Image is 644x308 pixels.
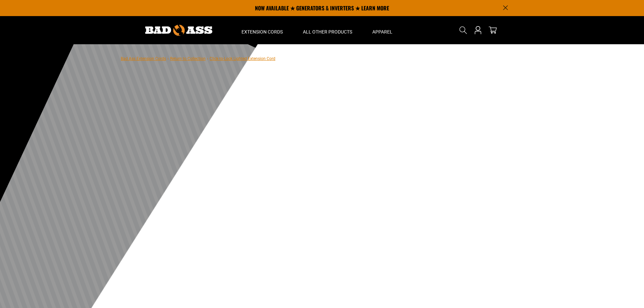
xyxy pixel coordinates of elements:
[372,29,392,35] span: Apparel
[362,16,402,44] summary: Apparel
[170,56,206,61] a: Return to Collection
[210,56,275,61] span: Click-to-Lock Lighted Extension Cord
[121,56,166,61] a: Bad Ass Extension Cords
[458,25,469,36] summary: Search
[293,16,362,44] summary: All Other Products
[231,16,293,44] summary: Extension Cords
[145,25,212,36] img: Bad Ass Extension Cords
[207,56,208,61] span: ›
[121,54,275,62] nav: breadcrumbs
[167,56,169,61] span: ›
[303,29,352,35] span: All Other Products
[241,29,283,35] span: Extension Cords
